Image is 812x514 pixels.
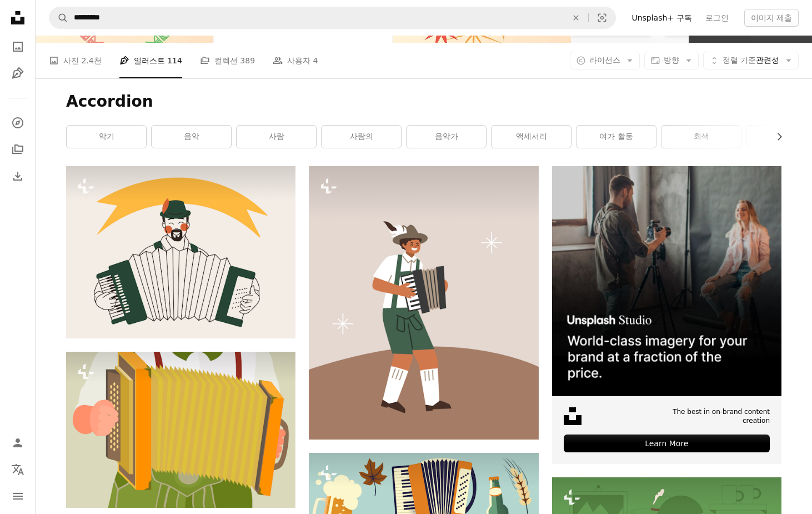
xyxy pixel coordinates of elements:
[644,52,699,69] button: 방향
[661,126,741,148] a: 회색
[309,166,538,440] img: 초록색 옷을 입은 남자가 아코디언을 연주하고 있다
[7,138,29,161] a: 컬렉션
[744,9,799,27] button: 이미지 제출
[699,9,735,27] a: 로그인
[313,54,318,67] span: 4
[7,7,29,31] a: 홈 — Unsplash
[644,407,770,426] span: The best in on-brand content creation
[7,36,29,58] a: 사진
[769,126,781,148] button: 목록을 오른쪽으로 스크롤
[625,9,698,27] a: Unsplash+ 구독
[49,7,616,29] form: 사이트 전체에서 이미지 찾기
[723,56,756,64] span: 정렬 기준
[66,166,295,338] img: 턱수염을 기른 남자가 아코디언을 연주하고 있다
[240,54,255,67] span: 389
[66,425,295,435] a: 손에 아코디언을 들고 있는 사람
[152,126,231,148] a: 음악
[81,54,101,67] span: 2.4천
[7,432,29,454] a: 로그인 / 가입
[577,126,656,148] a: 여가 활동
[49,7,68,28] button: Unsplash 검색
[200,43,255,78] a: 컬렉션 389
[7,112,29,134] a: 탐색
[589,7,615,28] button: 시각적 검색
[552,166,781,464] a: The best in on-brand content creationLearn More
[564,435,770,452] div: Learn More
[273,43,318,78] a: 사용자 4
[564,7,588,28] button: 삭제
[309,298,538,308] a: 초록색 옷을 입은 남자가 아코디언을 연주하고 있다
[564,407,582,425] img: file-1631678316303-ed18b8b5cb9cimage
[492,126,571,148] a: 액세서리
[66,92,781,112] h1: Accordion
[66,352,295,507] img: 손에 아코디언을 들고 있는 사람
[703,52,799,69] button: 정렬 기준관련성
[237,126,316,148] a: 사람
[589,56,620,64] span: 라이선스
[7,165,29,187] a: 다운로드 내역
[407,126,486,148] a: 음악가
[552,166,781,396] img: file-1715651741414-859baba4300dimage
[723,55,779,66] span: 관련성
[7,485,29,507] button: 메뉴
[7,62,29,84] a: 일러스트
[322,126,401,148] a: 사람의
[7,458,29,481] button: 언어
[67,126,146,148] a: 악기
[664,56,679,64] span: 방향
[570,52,640,69] button: 라이선스
[66,247,295,257] a: 턱수염을 기른 남자가 아코디언을 연주하고 있다
[49,43,102,78] a: 사진 2.4천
